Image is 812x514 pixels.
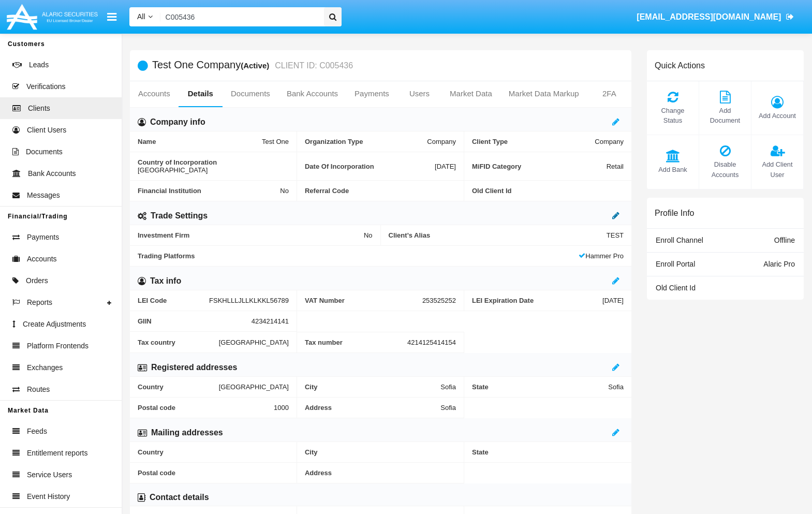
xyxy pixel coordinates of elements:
span: Client Type [472,138,595,145]
span: Disable Accounts [704,159,746,179]
span: Postal code [138,404,274,412]
span: State [472,448,624,456]
span: City [305,448,456,456]
span: Address [305,404,440,412]
span: Old Client Id [472,187,624,195]
span: Sofia [440,404,456,412]
span: Company [427,138,456,145]
span: Test One [262,138,289,145]
h6: Trade Settings [151,210,208,222]
span: Organization Type [305,138,427,145]
span: Enroll Portal [656,260,695,268]
a: Payments [346,81,397,106]
span: Old Client Id [656,284,696,292]
span: [DATE] [602,297,624,304]
span: Documents [26,146,63,157]
span: 4214125414154 [407,339,456,346]
span: Client Users [27,125,66,136]
a: Bank Accounts [278,81,346,106]
span: Referral Code [305,187,456,195]
span: City [305,383,440,391]
span: Exchanges [27,362,63,373]
span: Address [305,469,456,477]
span: Tax number [305,339,407,346]
span: Platform Frontends [27,341,88,351]
span: Event History [27,491,70,502]
span: State [472,383,608,391]
span: Sofia [608,383,624,391]
a: Market Data Markup [500,81,587,106]
span: Add Document [704,106,746,125]
span: No [280,187,289,195]
span: Add Account [757,111,798,121]
h6: Mailing addresses [151,427,223,438]
span: Payments [27,232,59,243]
span: Alaric Pro [763,260,795,268]
span: Client’s Alias [389,231,607,239]
span: Add Client User [757,159,798,179]
div: (Active) [241,60,272,71]
span: Clients [28,103,50,114]
h6: Quick Actions [655,61,705,70]
span: Orders [26,275,48,286]
span: Offline [774,236,795,244]
span: [DATE] [435,158,456,174]
span: Add Bank [652,165,693,174]
span: Change Status [652,106,693,125]
span: 4234214141 [252,317,289,325]
a: [EMAIL_ADDRESS][DOMAIN_NAME] [632,3,799,32]
a: All [129,11,160,22]
h6: Registered addresses [151,362,237,373]
input: Search [160,7,320,26]
span: Country [138,448,289,456]
span: Financial Institution [138,187,280,195]
a: Accounts [130,81,179,106]
span: Messages [27,190,60,201]
span: Trading Platforms [138,252,579,260]
span: All [137,12,145,21]
span: Country of Incorporation [138,158,289,166]
a: 2FA [587,81,631,106]
h6: Profile Info [655,208,694,218]
span: [GEOGRAPHIC_DATA] [219,338,289,346]
span: 253525252 [422,297,456,304]
span: Enroll Channel [656,236,703,244]
span: FSKHLLLJLLKLKKL56789 [209,297,289,304]
span: MiFID Category [472,158,607,174]
span: Feeds [27,426,47,437]
a: Market Data [441,81,500,106]
h5: Test One Company [152,60,353,71]
span: Routes [27,384,50,395]
h6: Contact details [150,492,209,503]
span: LEI Code [138,297,209,304]
span: Tax country [138,338,219,346]
small: CLIENT ID: C005436 [272,62,353,70]
span: Bank Accounts [28,168,76,179]
span: [EMAIL_ADDRESS][DOMAIN_NAME] [637,12,781,21]
span: Postal code [138,469,289,477]
span: Name [138,138,262,145]
span: GIIN [138,317,252,325]
span: Service Users [27,469,72,480]
h6: Tax info [150,275,181,287]
span: Date Of Incorporation [305,158,435,174]
span: LEI Expiration Date [472,297,602,304]
a: Details [179,81,223,106]
span: TEST [607,231,624,239]
span: Sofia [440,383,456,391]
img: Logo image [5,2,99,32]
span: Country [138,383,219,391]
span: Accounts [27,254,57,265]
span: Company [595,138,624,145]
span: Entitlement reports [27,448,88,459]
h6: Company info [150,116,205,128]
span: [GEOGRAPHIC_DATA] [138,166,208,174]
span: Verifications [26,81,65,92]
span: Hammer Pro [579,252,624,260]
span: 1000 [274,404,289,412]
a: Documents [223,81,278,106]
a: Users [397,81,441,106]
span: Leads [29,60,49,70]
span: Retail [607,158,624,174]
span: Reports [27,297,52,308]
